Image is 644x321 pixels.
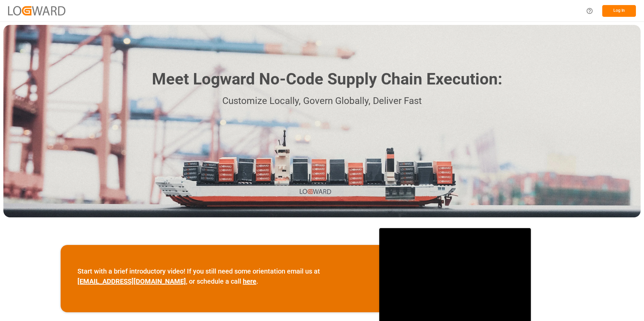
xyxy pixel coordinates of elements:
[8,6,65,15] img: Logward_new_orange.png
[602,5,636,17] button: Log In
[152,67,502,91] h1: Meet Logward No-Code Supply Chain Execution:
[142,94,502,109] p: Customize Locally, Govern Globally, Deliver Fast
[243,277,256,285] a: here
[77,266,362,286] p: Start with a brief introductory video! If you still need some orientation email us at , or schedu...
[582,3,597,19] button: Help Center
[77,277,186,285] a: [EMAIL_ADDRESS][DOMAIN_NAME]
